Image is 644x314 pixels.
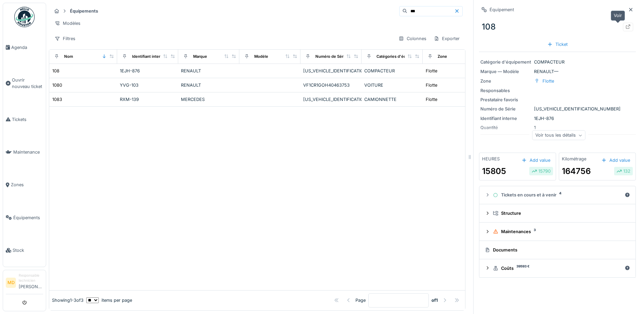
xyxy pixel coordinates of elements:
[120,96,176,103] div: RXM-139
[3,136,46,168] a: Maintenance
[52,34,78,43] div: Filtres
[3,169,46,201] a: Zones
[86,297,132,303] div: items per page
[13,247,43,254] span: Stock
[480,115,634,122] div: 1EJH-876
[181,96,237,103] div: MERCEDES
[482,225,633,238] summary: Maintenances3
[532,130,586,140] div: Voir tous les détails
[479,18,636,36] div: 108
[6,273,43,294] a: MD Responsable technicien[PERSON_NAME]
[426,96,437,103] div: Flotte
[67,8,101,14] strong: Équipements
[19,273,43,283] div: Responsable technicien
[52,96,62,103] div: 1083
[562,165,591,177] div: 164756
[482,189,633,202] summary: Tickets en cours et à venir4
[431,34,463,43] div: Exporter
[480,97,531,103] div: Prestataire favoris
[482,207,633,220] summary: Structure
[376,54,424,59] div: Catégories d'équipement
[611,11,625,20] div: Voir
[426,68,437,74] div: Flotte
[542,78,554,84] div: Flotte
[13,149,43,155] span: Maintenance
[480,78,531,84] div: Zone
[480,106,634,112] div: [US_VEHICLE_IDENTIFICATION_NUMBER]
[52,68,59,74] div: 108
[3,234,46,267] a: Stock
[12,116,43,123] span: Tickets
[303,68,359,74] div: [US_VEHICLE_IDENTIFICATION_NUMBER]
[482,165,506,177] div: 15805
[3,64,46,103] a: Ouvrir nouveau ticket
[480,59,531,65] div: Catégorie d'équipement
[181,82,237,88] div: RENAULT
[181,68,237,74] div: RENAULT
[485,247,627,253] div: Documents
[493,265,622,272] div: Coûts
[493,210,627,216] div: Structure
[14,7,35,27] img: Badge_color-CXgf-gQk.svg
[426,82,437,88] div: Flotte
[519,156,553,165] div: Add value
[480,124,634,131] div: 1
[562,156,586,162] div: Kilométrage
[493,228,627,235] div: Maintenances
[13,214,43,221] span: Équipements
[490,6,514,13] div: Équipement
[617,168,630,174] div: 132
[3,201,46,234] a: Équipements
[545,40,570,49] div: Ticket
[364,96,420,103] div: CAMIONNETTE
[482,156,500,162] div: HEURES
[480,87,531,94] div: Responsables
[64,54,73,59] div: Nom
[480,59,634,65] div: COMPACTEUR
[482,244,633,256] summary: Documents
[19,273,43,293] li: [PERSON_NAME]
[120,68,176,74] div: 1EJH-876
[315,54,347,59] div: Numéro de Série
[52,297,84,303] div: Showing 1 - 3 of 3
[599,156,633,165] div: Add value
[3,103,46,136] a: Tickets
[132,54,165,59] div: Identifiant interne
[12,77,43,90] span: Ouvrir nouveau ticket
[303,82,359,88] div: VF1CR1GOH40463753
[6,278,16,288] li: MD
[364,82,420,88] div: VOITURE
[493,192,622,198] div: Tickets en cours et à venir
[3,31,46,64] a: Agenda
[482,262,633,275] summary: Coûts39593 €
[52,18,84,28] div: Modèles
[431,297,438,303] strong: of 1
[532,168,551,174] div: 15790
[395,34,429,43] div: Colonnes
[11,44,43,51] span: Agenda
[120,82,176,88] div: YVG-103
[52,82,62,88] div: 1080
[480,106,531,112] div: Numéro de Série
[480,68,531,75] div: Marque — Modèle
[11,181,43,188] span: Zones
[254,54,268,59] div: Modèle
[480,124,531,131] div: Quantité
[438,54,447,59] div: Zone
[480,115,531,122] div: Identifiant interne
[303,96,359,103] div: [US_VEHICLE_IDENTIFICATION_NUMBER]
[355,297,366,303] div: Page
[480,68,634,75] div: RENAULT —
[193,54,207,59] div: Marque
[364,68,420,74] div: COMPACTEUR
